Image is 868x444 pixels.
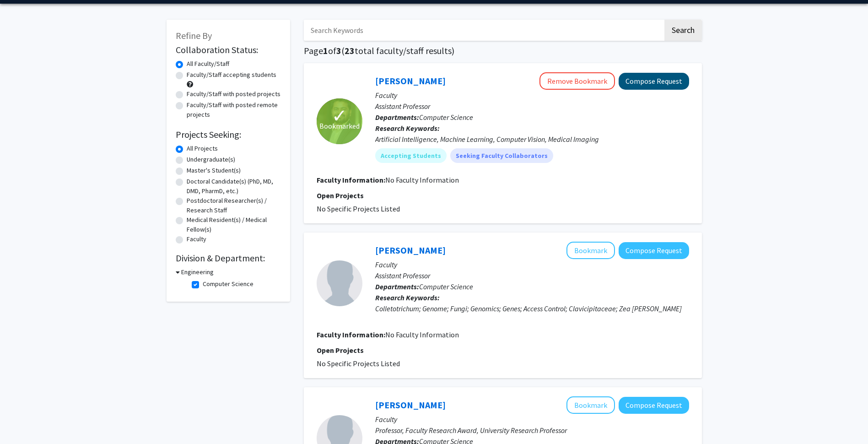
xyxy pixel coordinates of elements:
label: Doctoral Candidate(s) (PhD, MD, DMD, PharmD, etc.) [187,177,281,196]
button: Compose Request to William Seales [619,397,689,414]
p: Open Projects [317,190,689,201]
h3: Engineering [181,267,214,277]
b: Faculty Information: [317,330,385,339]
span: Refine By [176,30,212,41]
label: Faculty [187,234,206,244]
label: Undergraduate(s) [187,155,235,164]
div: Colletotrichum; Genome; Fungi; Genomics; Genes; Access Control; Clavicipitaceae; Zea [PERSON_NAME] [375,303,689,314]
b: Departments: [375,113,419,122]
span: No Specific Projects Listed [317,359,400,368]
p: Assistant Professor [375,270,689,281]
p: Open Projects [317,345,689,356]
button: Search [664,20,702,41]
h2: Projects Seeking: [176,129,281,140]
span: Computer Science [419,282,473,291]
span: No Faculty Information [385,330,459,339]
button: Compose Request to Abdullah-Al-Zubaer Imran [619,73,689,90]
p: Faculty [375,259,689,270]
b: Departments: [375,282,419,291]
label: All Projects [187,144,218,153]
b: Research Keywords: [375,124,440,133]
label: All Faculty/Staff [187,59,229,69]
label: Master's Student(s) [187,166,241,175]
mat-chip: Seeking Faculty Collaborators [450,148,553,163]
h2: Division & Department: [176,253,281,264]
label: Computer Science [203,279,253,289]
p: Faculty [375,90,689,101]
span: 3 [336,45,341,56]
label: Faculty/Staff accepting students [187,70,276,80]
p: Assistant Professor [375,101,689,112]
span: 1 [323,45,328,56]
button: Add William Seales to Bookmarks [566,396,615,414]
button: Remove Bookmark [539,72,615,90]
label: Medical Resident(s) / Medical Fellow(s) [187,215,281,234]
input: Search Keywords [304,20,663,41]
span: 23 [345,45,355,56]
label: Postdoctoral Researcher(s) / Research Staff [187,196,281,215]
span: ✓ [332,111,347,120]
label: Faculty/Staff with posted remote projects [187,100,281,119]
span: Bookmarked [319,120,360,131]
span: No Specific Projects Listed [317,204,400,213]
p: Faculty [375,414,689,425]
h1: Page of ( total faculty/staff results) [304,45,702,56]
span: No Faculty Information [385,175,459,184]
h2: Collaboration Status: [176,44,281,55]
button: Compose Request to Neil Moore [619,242,689,259]
a: [PERSON_NAME] [375,75,446,87]
iframe: Chat [7,403,39,437]
span: Computer Science [419,113,473,122]
div: Artificial Intelligence, Machine Learning, Computer Vision, Medical Imaging [375,134,689,145]
a: [PERSON_NAME] [375,399,446,411]
button: Add Neil Moore to Bookmarks [566,242,615,259]
p: Professor, Faculty Research Award, University Research Professor [375,425,689,436]
label: Faculty/Staff with posted projects [187,89,280,99]
b: Faculty Information: [317,175,385,184]
b: Research Keywords: [375,293,440,302]
a: [PERSON_NAME] [375,244,446,256]
mat-chip: Accepting Students [375,148,447,163]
